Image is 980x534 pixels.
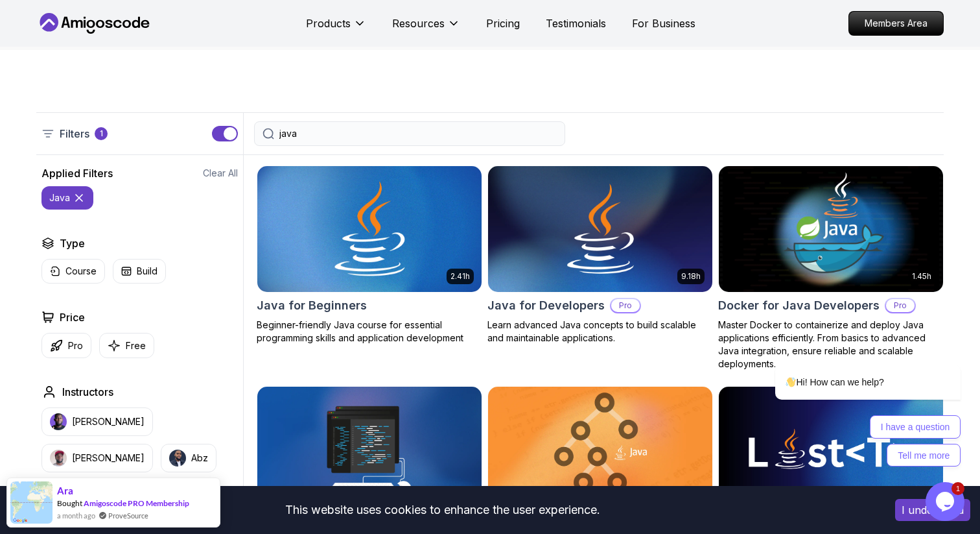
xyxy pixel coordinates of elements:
[632,16,695,31] a: For Business
[41,333,91,358] button: Pro
[49,191,70,204] p: java
[257,165,482,345] a: Java for Beginners card2.41hJava for BeginnersBeginner-friendly Java course for essential program...
[72,415,145,428] p: [PERSON_NAME]
[849,12,943,35] p: Members Area
[72,452,145,465] p: [PERSON_NAME]
[68,339,83,352] p: Pro
[488,387,712,513] img: Java Data Structures card
[392,16,445,31] p: Resources
[50,450,67,467] img: instructor img
[108,510,148,521] a: ProveSource
[84,498,189,508] a: Amigoscode PRO Membership
[57,485,73,496] span: Ara
[392,16,460,42] button: Resources
[611,299,640,312] p: Pro
[718,297,880,315] h2: Docker for Java Developers
[718,165,944,370] a: Docker for Java Developers card1.45hDocker for Java DevelopersProMaster Docker to containerize an...
[718,319,944,370] p: Master Docker to containerize and deploy Java applications efficiently. From basics to advanced J...
[450,271,470,282] p: 2.41h
[487,297,605,315] h2: Java for Developers
[719,387,943,513] img: Java Generics card
[100,128,103,139] p: 1
[926,482,967,521] iframe: chat widget
[57,510,95,521] span: a month ago
[137,265,157,278] p: Build
[41,165,113,181] h2: Applied Filters
[41,444,153,472] button: instructor img[PERSON_NAME]
[279,127,557,140] input: Search Java, React, Spring boot ...
[65,265,97,278] p: Course
[62,384,113,400] h2: Instructors
[486,16,520,31] a: Pricing
[41,407,153,436] button: instructor img[PERSON_NAME]
[60,126,89,141] p: Filters
[895,499,970,521] button: Accept cookies
[734,247,967,476] iframe: chat widget
[306,16,351,31] p: Products
[161,444,216,472] button: instructor imgAbz
[50,413,67,430] img: instructor img
[169,450,186,467] img: instructor img
[41,259,105,284] button: Course
[10,496,876,524] div: This website uses cookies to enhance the user experience.
[126,339,146,352] p: Free
[257,319,482,345] p: Beginner-friendly Java course for essential programming skills and application development
[848,11,944,36] a: Members Area
[57,498,82,508] span: Bought
[191,452,208,465] p: Abz
[113,259,166,284] button: Build
[203,167,238,180] button: Clear All
[60,309,85,325] h2: Price
[487,319,713,345] p: Learn advanced Java concepts to build scalable and maintainable applications.
[681,271,701,282] p: 9.18h
[257,387,482,513] img: Java CLI Build card
[60,236,85,251] h2: Type
[99,333,154,358] button: Free
[487,165,713,345] a: Java for Developers card9.18hJava for DevelopersProLearn advanced Java concepts to build scalable...
[488,166,712,292] img: Java for Developers card
[257,297,367,315] h2: Java for Beginners
[719,166,943,292] img: Docker for Java Developers card
[546,16,606,31] a: Testimonials
[251,163,487,295] img: Java for Beginners card
[306,16,366,42] button: Products
[10,481,52,524] img: provesource social proof notification image
[41,186,93,210] button: java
